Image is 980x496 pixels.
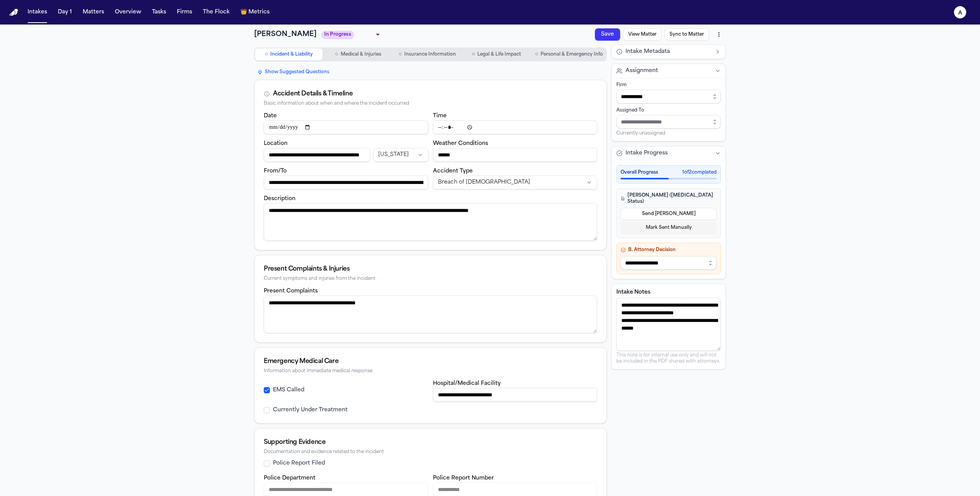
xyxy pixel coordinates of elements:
[621,247,717,253] h4: B. Attorney Decision
[174,5,195,19] button: Firms
[399,51,402,58] span: ○
[264,288,318,294] label: Present Complaints
[255,48,323,61] button: Go to Incident & Liability
[273,89,353,99] div: Accident Details & Timeline
[616,298,721,351] textarea: Intake notes
[394,48,461,61] button: Go to Insurance Information
[80,5,107,19] button: Matters
[324,48,392,61] button: Go to Medical & Injuries
[149,5,169,19] button: Tasks
[264,368,597,374] div: Information about immediate medical response
[264,264,597,274] div: Present Complaints & Injuries
[264,113,277,119] label: Date
[335,51,338,58] span: ○
[264,141,287,146] label: Location
[24,5,50,19] button: Intakes
[616,82,721,88] div: Firm
[264,120,428,134] input: Incident date
[270,51,313,57] span: Incident & Liability
[433,113,447,119] label: Time
[264,196,296,202] label: Description
[264,168,287,174] label: From/To
[264,475,315,481] label: Police Department
[612,45,725,59] button: Intake Metadata
[265,51,268,58] span: ○
[433,381,501,386] label: Hospital/Medical Facility
[112,5,144,19] button: Overview
[254,67,332,77] button: Show Suggested Questions
[612,146,725,160] button: Intake Progress
[433,168,473,174] label: Accident Type
[541,51,603,57] span: Personal & Emergency Info
[373,148,428,162] button: Incident state
[532,48,606,61] button: Go to Personal & Emergency Info
[433,148,598,162] input: Weather conditions
[621,192,717,205] h4: [PERSON_NAME] ([MEDICAL_DATA] Status)
[472,51,475,58] span: ○
[616,90,721,103] input: Select firm
[237,5,273,19] button: crownMetrics
[341,51,381,57] span: Medical & Injuries
[616,352,721,365] p: This note is for internal use only and will not be included in the PDF shared with attorneys.
[264,101,597,107] div: Basic information about when and where the incident occurred
[463,48,531,61] button: Go to Legal & Life Impact
[264,176,428,189] input: From/To destination
[264,438,597,447] div: Supporting Evidence
[682,169,717,176] span: 1 of 2 completed
[626,48,670,56] span: Intake Metadata
[264,296,597,333] textarea: Present complaints
[273,460,325,467] label: Police Report Filed
[626,67,658,75] span: Assignment
[535,51,538,58] span: ○
[264,357,597,366] div: Emergency Medical Care
[264,203,597,241] textarea: Incident description
[9,9,18,16] img: Finch Logo
[264,148,370,162] input: Incident location
[612,64,725,78] button: Assignment
[433,475,494,481] label: Police Report Number
[264,276,597,282] div: Current symptoms and injuries from the incident
[616,107,721,113] div: Assigned To
[264,449,597,455] div: Documentation and evidence related to the incident
[433,141,488,146] label: Weather Conditions
[273,406,348,414] label: Currently Under Treatment
[433,388,598,402] input: Hospital or medical facility
[273,386,304,394] label: EMS Called
[55,5,75,19] button: Day 1
[621,208,717,220] button: Send [PERSON_NAME]
[621,169,658,176] span: Overall Progress
[616,289,721,296] label: Intake Notes
[477,51,521,57] span: Legal & Life Impact
[404,51,456,57] span: Insurance Information
[433,120,598,134] input: Incident time
[616,115,721,129] input: Assign to staff member
[9,9,18,16] a: Home
[621,222,717,234] button: Mark Sent Manually
[200,5,233,19] button: The Flock
[626,149,668,157] span: Intake Progress
[594,39,620,54] button: Save
[616,130,665,136] span: Currently unassigned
